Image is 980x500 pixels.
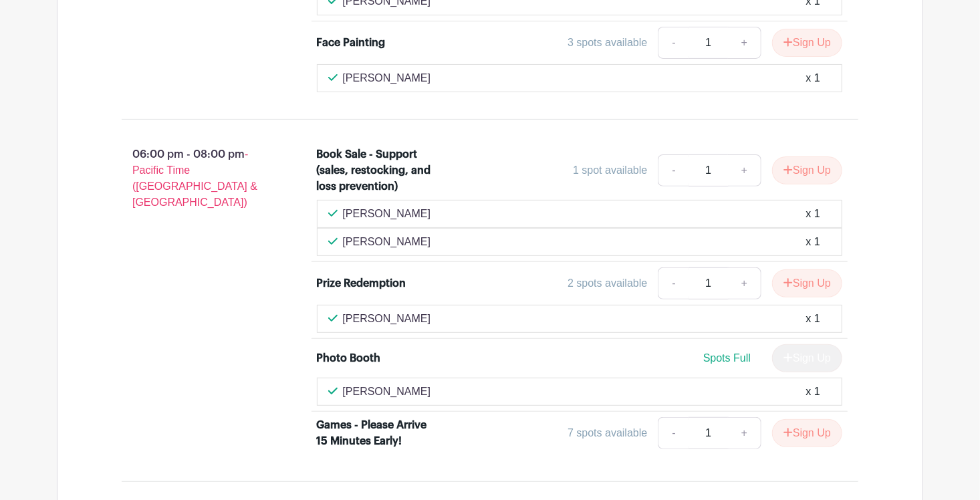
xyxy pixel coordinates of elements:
button: Sign Up [772,269,842,297]
span: - Pacific Time ([GEOGRAPHIC_DATA] & [GEOGRAPHIC_DATA]) [132,148,257,208]
div: x 1 [806,70,820,86]
div: 7 spots available [568,425,647,441]
div: 1 spot available [573,162,647,178]
div: Prize Redemption [317,275,406,291]
div: Games - Please Arrive 15 Minutes Early! [317,417,433,449]
div: Photo Booth [317,350,381,366]
a: + [728,154,761,186]
p: [PERSON_NAME] [343,311,431,327]
div: 3 spots available [568,35,647,51]
div: x 1 [806,384,820,400]
button: Sign Up [772,419,842,447]
span: Spots Full [703,352,751,364]
p: [PERSON_NAME] [343,384,431,400]
a: - [658,154,689,186]
div: x 1 [806,234,820,250]
div: x 1 [806,311,820,327]
p: [PERSON_NAME] [343,206,431,222]
div: 2 spots available [568,275,647,291]
a: - [658,417,689,449]
a: - [658,27,689,59]
button: Sign Up [772,156,842,184]
a: + [728,417,761,449]
a: - [658,267,689,299]
p: [PERSON_NAME] [343,70,431,86]
p: 06:00 pm - 08:00 pm [100,141,295,216]
a: + [728,267,761,299]
div: x 1 [806,206,820,222]
p: [PERSON_NAME] [343,234,431,250]
button: Sign Up [772,29,842,57]
div: Book Sale - Support (sales, restocking, and loss prevention) [317,146,433,195]
div: Face Painting [317,35,386,51]
a: + [728,27,761,59]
